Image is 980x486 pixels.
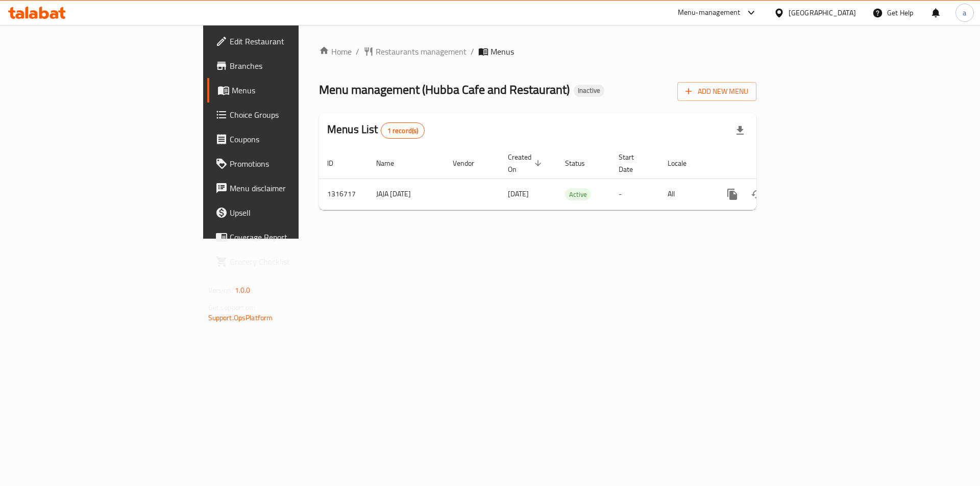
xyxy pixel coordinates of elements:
span: Menus [491,45,514,58]
span: Menu management ( Hubba Cafe and Restaurant ) [319,78,570,101]
span: Menus [232,84,359,96]
div: Export file [728,118,752,143]
span: Grocery Checklist [230,255,359,268]
span: Created On [508,151,545,175]
a: Coverage Report [207,225,367,249]
li: / [471,45,474,58]
span: Status [565,157,598,169]
nav: breadcrumb [319,45,756,58]
span: Add New Menu [685,85,748,98]
div: Menu-management [678,7,741,19]
a: Grocery Checklist [207,249,367,274]
span: ID [327,157,347,169]
a: Upsell [207,200,367,225]
span: Upsell [230,207,359,219]
span: a [963,7,966,18]
a: Support.OpsPlatform [208,311,273,324]
span: Locale [668,157,700,169]
button: more [720,182,745,207]
div: Inactive [574,85,604,97]
span: Coupons [230,133,359,145]
a: Choice Groups [207,103,367,127]
a: Edit Restaurant [207,29,367,54]
span: Promotions [230,158,359,170]
a: Menu disclaimer [207,176,367,200]
span: Restaurants management [376,45,467,58]
span: Get support on: [208,301,255,314]
span: Version: [208,284,233,297]
span: Vendor [453,157,487,169]
span: Start Date [619,151,647,175]
span: 1 record(s) [381,126,425,136]
span: Inactive [574,86,604,95]
span: [DATE] [508,187,529,200]
span: Name [376,157,407,169]
a: Branches [207,54,367,78]
td: - [610,178,659,210]
a: Restaurants management [363,45,467,58]
span: Coverage Report [230,231,359,243]
span: Menu disclaimer [230,182,359,194]
span: 1.0.0 [235,284,251,297]
span: Choice Groups [230,109,359,121]
td: JAJA [DATE] [368,178,445,210]
button: Change Status [745,182,769,207]
span: Branches [230,60,359,72]
div: Total records count [381,122,425,139]
div: [GEOGRAPHIC_DATA] [789,7,856,18]
a: Menus [207,78,367,103]
h2: Menus List [327,122,425,139]
div: Active [565,188,591,200]
span: Active [565,189,591,200]
th: Actions [712,148,826,179]
button: Add New Menu [677,82,756,101]
table: enhanced table [319,148,826,210]
a: Coupons [207,127,367,151]
span: Edit Restaurant [230,35,359,47]
a: Promotions [207,151,367,176]
td: All [659,178,712,210]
